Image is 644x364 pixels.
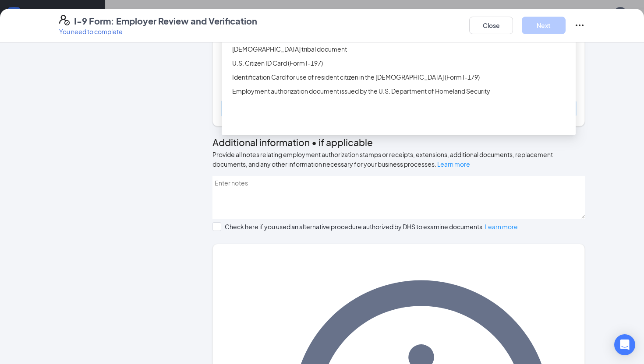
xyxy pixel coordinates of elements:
[485,223,518,231] a: Learn more
[310,136,373,148] span: • if applicable
[59,27,257,36] p: You need to complete
[74,15,257,27] h4: I-9 Form: Employer Review and Verification
[614,334,635,355] div: Open Intercom Messenger
[212,150,553,168] span: Provide all notes relating employment authorization stamps or receipts, extensions, additional do...
[522,17,566,34] button: Next
[59,15,70,25] svg: FormI9EVerifyIcon
[232,72,570,82] div: Identification Card for use of resident citizen in the [DEMOGRAPHIC_DATA] (Form I-179)
[574,20,585,31] svg: Ellipses
[469,17,513,34] button: Close
[225,222,518,231] div: Check here if you used an alternative procedure authorized by DHS to examine documents.
[232,44,570,54] div: [DEMOGRAPHIC_DATA] tribal document
[232,86,570,96] div: Employment authorization document issued by the U.S. Department of Homeland Security
[212,136,310,148] span: Additional information
[232,58,570,68] div: U.S. Citizen ID Card (Form I-197)
[437,160,470,168] a: Learn more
